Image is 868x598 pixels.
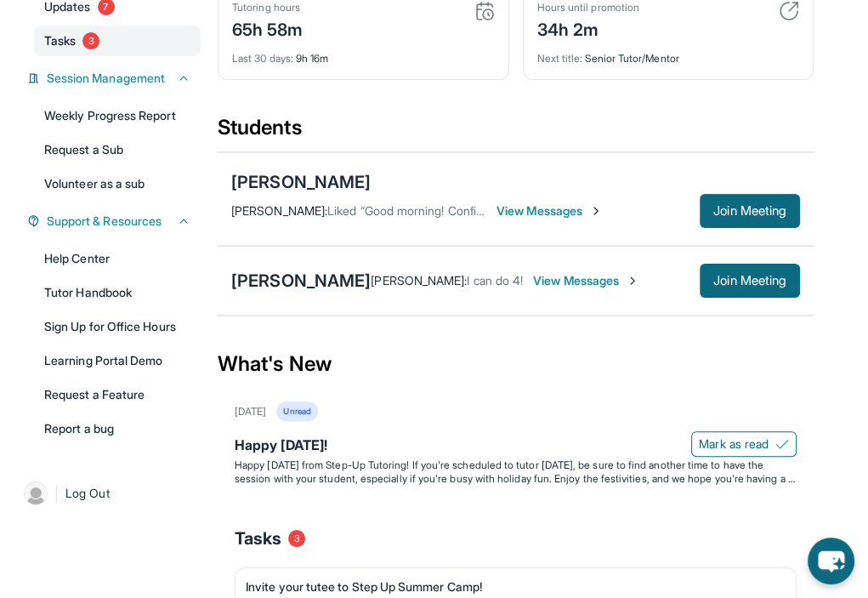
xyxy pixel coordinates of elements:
[34,277,201,308] a: Tutor Handbook
[231,203,327,218] span: [PERSON_NAME] :
[47,70,165,87] span: Session Management
[232,1,304,14] div: Tutoring hours
[533,272,639,289] span: View Messages
[371,273,467,288] span: [PERSON_NAME] :
[235,458,797,486] p: Happy [DATE] from Step-Up Tutoring! If you're scheduled to tutor [DATE], be sure to find another ...
[218,327,814,402] div: What's New
[40,70,190,87] button: Session Management
[235,527,281,550] span: Tasks
[235,405,266,419] div: [DATE]
[537,52,583,65] span: Next title :
[34,311,201,342] a: Sign Up for Office Hours
[713,276,786,286] span: Join Meeting
[626,274,639,288] img: Chevron-Right
[467,273,523,288] span: I can do 4!
[700,264,800,298] button: Join Meeting
[537,42,800,65] div: Senior Tutor/Mentor
[231,170,371,194] div: [PERSON_NAME]
[246,578,772,595] div: Invite your tutee to Step Up Summer Camp!
[34,168,201,199] a: Volunteer as a sub
[713,206,786,216] span: Join Meeting
[232,42,495,65] div: 9h 16m
[82,32,99,49] span: 3
[44,32,76,49] span: Tasks
[775,437,789,451] img: Mark as read
[232,14,304,42] div: 65h 58m
[24,481,48,505] img: user-img
[34,134,201,165] a: Request a Sub
[288,530,305,547] span: 3
[34,26,201,56] a: Tasks3
[808,538,854,584] button: chat-button
[47,213,162,230] span: Support & Resources
[40,213,190,230] button: Support & Resources
[276,402,317,421] div: Unread
[54,483,59,504] span: |
[65,485,110,502] span: Log Out
[17,475,201,512] a: |Log Out
[779,1,799,21] img: card
[232,52,293,65] span: Last 30 days :
[700,194,800,228] button: Join Meeting
[34,413,201,444] a: Report a bug
[34,379,201,410] a: Request a Feature
[231,269,371,293] div: [PERSON_NAME]
[691,431,797,457] button: Mark as read
[589,204,603,218] img: Chevron-Right
[537,14,639,42] div: 34h 2m
[474,1,495,21] img: card
[34,100,201,131] a: Weekly Progress Report
[327,203,639,218] span: Liked “Good morning! Confirming tutoring [DATE] at 5:30!”
[34,243,201,274] a: Help Center
[699,436,769,453] span: Mark as read
[496,202,603,219] span: View Messages
[537,1,639,14] div: Hours until promotion
[218,114,814,151] div: Students
[34,345,201,376] a: Learning Portal Demo
[235,435,797,458] div: Happy [DATE]!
